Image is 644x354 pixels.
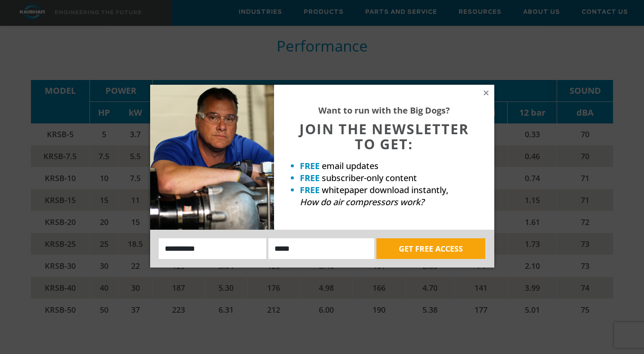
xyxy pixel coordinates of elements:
strong: FREE [300,172,320,184]
strong: FREE [300,160,320,172]
span: subscriber-only content [322,172,417,184]
input: Name: [159,238,267,259]
span: email updates [322,160,379,172]
em: How do air compressors work? [300,196,424,208]
strong: Want to run with the Big Dogs? [318,105,450,116]
input: Email [268,238,374,259]
button: GET FREE ACCESS [376,238,485,259]
span: JOIN THE NEWSLETTER TO GET: [299,120,469,153]
span: whitepaper download instantly, [322,184,448,196]
strong: FREE [300,184,320,196]
button: Close [482,89,490,97]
